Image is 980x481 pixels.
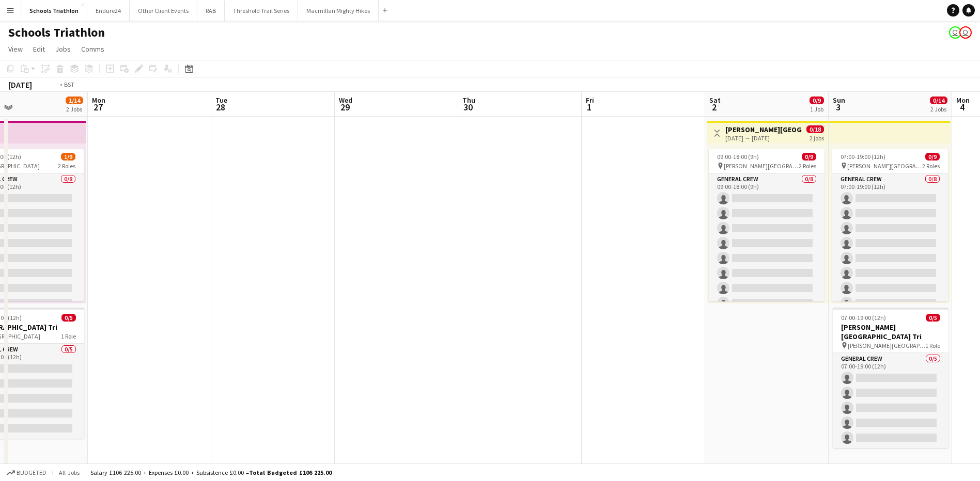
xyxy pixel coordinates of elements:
[799,162,816,170] span: 2 Roles
[955,101,970,113] span: 4
[841,153,885,161] span: 07:00-19:00 (12h)
[225,1,298,21] button: Threshold Trail Series
[92,95,105,105] span: Mon
[462,95,475,105] span: Thu
[956,95,970,105] span: Mon
[709,149,825,301] app-job-card: 09:00-18:00 (9h)0/9 [PERSON_NAME][GEOGRAPHIC_DATA]2 RolesGeneral Crew0/809:00-18:00 (9h)
[930,97,947,104] span: 0/14
[8,44,23,54] span: View
[925,342,940,349] span: 1 Role
[717,153,759,161] span: 09:00-18:00 (9h)
[709,95,721,105] span: Sat
[922,162,940,170] span: 2 Roles
[61,314,76,322] span: 0/5
[66,105,83,113] div: 2 Jobs
[215,95,227,105] span: Tue
[724,162,799,170] span: [PERSON_NAME][GEOGRAPHIC_DATA]
[584,101,594,113] span: 1
[33,44,45,54] span: Edit
[725,125,802,134] h3: [PERSON_NAME][GEOGRAPHIC_DATA] Tri
[61,153,75,161] span: 1/9
[959,26,972,39] app-user-avatar: Liz Sutton
[949,26,961,39] app-user-avatar: Liz Sutton
[810,133,824,142] div: 2 jobs
[130,1,197,21] button: Other Client Events
[51,42,75,56] a: Jobs
[4,42,27,56] a: View
[249,469,332,476] span: Total Budgeted £106 225.00
[833,308,948,448] app-job-card: 07:00-19:00 (12h)0/5[PERSON_NAME][GEOGRAPHIC_DATA] Tri [PERSON_NAME][GEOGRAPHIC_DATA]1 RoleGenera...
[77,42,108,56] a: Comms
[725,134,802,142] div: [DATE] → [DATE]
[87,1,130,21] button: Endure24
[8,79,32,90] div: [DATE]
[586,95,594,105] span: Fri
[55,44,71,54] span: Jobs
[21,1,87,21] button: Schools Triathlon
[90,101,105,113] span: 27
[833,323,948,341] h3: [PERSON_NAME][GEOGRAPHIC_DATA] Tri
[708,101,721,113] span: 2
[57,469,82,476] span: All jobs
[339,95,352,105] span: Wed
[61,332,76,340] span: 1 Role
[337,101,352,113] span: 29
[802,153,816,161] span: 0/9
[214,101,227,113] span: 28
[841,314,886,322] span: 07:00-19:00 (12h)
[925,153,940,161] span: 0/9
[847,162,922,170] span: [PERSON_NAME][GEOGRAPHIC_DATA]
[831,101,845,113] span: 3
[810,105,823,113] div: 1 Job
[64,81,74,88] div: BST
[832,149,948,301] app-job-card: 07:00-19:00 (12h)0/9 [PERSON_NAME][GEOGRAPHIC_DATA]2 RolesGeneral Crew0/807:00-19:00 (12h)
[90,469,332,476] div: Salary £106 225.00 + Expenses £0.00 + Subsistence £0.00 =
[461,101,475,113] span: 30
[810,97,824,104] span: 0/9
[298,1,379,21] button: Macmillan Mighty Hikes
[17,469,46,476] span: Budgeted
[5,467,48,478] button: Budgeted
[709,173,825,313] app-card-role: General Crew0/809:00-18:00 (9h)
[833,353,948,448] app-card-role: General Crew0/507:00-19:00 (12h)
[66,97,83,104] span: 1/14
[58,162,75,170] span: 2 Roles
[8,25,105,40] h1: Schools Triathlon
[848,342,925,349] span: [PERSON_NAME][GEOGRAPHIC_DATA]
[930,105,947,113] div: 2 Jobs
[81,44,104,54] span: Comms
[29,42,49,56] a: Edit
[197,1,225,21] button: RAB
[832,173,948,313] app-card-role: General Crew0/807:00-19:00 (12h)
[926,314,940,322] span: 0/5
[806,125,824,133] span: 0/18
[833,95,845,105] span: Sun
